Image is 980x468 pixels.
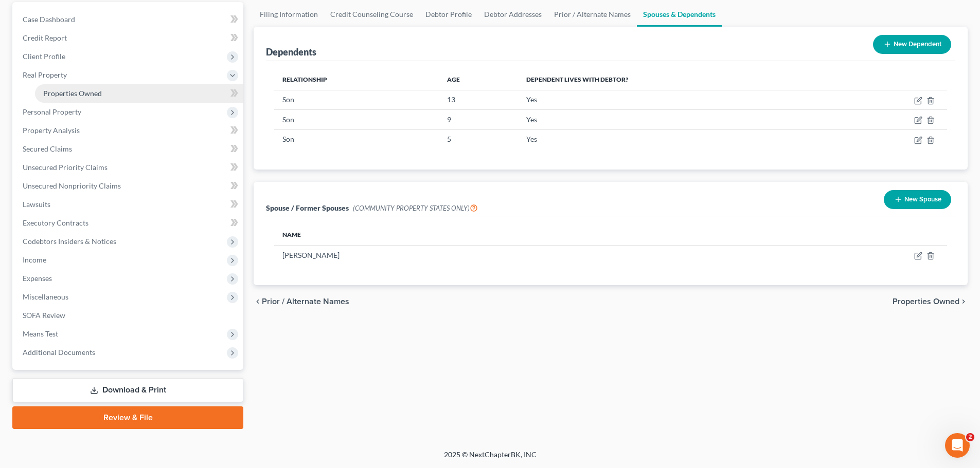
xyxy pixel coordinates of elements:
a: Unsecured Nonpriority Claims [14,177,243,195]
span: Properties Owned [43,89,102,98]
span: Unsecured Priority Claims [23,163,108,172]
th: Name [274,224,706,245]
span: 2 [966,433,974,441]
a: Debtor Addresses [478,2,548,27]
button: New Spouse [884,190,951,209]
td: Son [274,129,439,149]
a: Filing Information [254,2,324,27]
i: chevron_left [254,297,262,306]
span: Secured Claims [23,144,72,153]
span: SOFA Review [23,311,65,320]
span: Credit Report [23,33,67,42]
span: (COMMUNITY PROPERTY STATES ONLY) [353,204,478,212]
a: Property Analysis [14,121,243,140]
span: Means Test [23,329,58,338]
button: Properties Owned chevron_right [893,297,968,306]
span: Income [23,255,46,264]
th: Relationship [274,69,439,90]
a: Unsecured Priority Claims [14,158,243,177]
span: Unsecured Nonpriority Claims [23,181,121,190]
a: Spouses & Dependents [637,2,722,27]
span: Spouse / Former Spouses [266,203,349,212]
td: Son [274,90,439,109]
div: 2025 © NextChapterBK, INC [197,450,783,468]
td: 9 [439,110,518,129]
a: Debtor Profile [419,2,478,27]
span: Properties Owned [893,297,959,306]
span: Executory Contracts [23,218,88,227]
td: Yes [518,110,836,129]
span: Codebtors Insiders & Notices [23,237,116,246]
a: Download & Print [12,378,243,402]
th: Age [439,69,518,90]
td: Son [274,110,439,129]
span: Case Dashboard [23,15,75,24]
span: Expenses [23,274,52,283]
div: Dependents [266,46,316,58]
iframe: Intercom live chat [945,433,970,458]
a: Credit Report [14,29,243,47]
span: Property Analysis [23,126,80,135]
a: Lawsuits [14,195,243,214]
span: Additional Documents [23,348,95,357]
button: New Dependent [873,35,951,54]
span: Real Property [23,70,67,79]
a: Case Dashboard [14,10,243,29]
a: Prior / Alternate Names [548,2,637,27]
span: Personal Property [23,107,81,116]
a: Secured Claims [14,140,243,158]
a: SOFA Review [14,306,243,325]
span: Prior / Alternate Names [262,297,349,306]
td: 13 [439,90,518,109]
a: Review & File [12,406,243,429]
th: Dependent lives with debtor? [518,69,836,90]
button: chevron_left Prior / Alternate Names [254,297,349,306]
span: Lawsuits [23,200,50,209]
span: Client Profile [23,52,65,61]
td: 5 [439,129,518,149]
a: Credit Counseling Course [324,2,419,27]
span: Miscellaneous [23,292,68,301]
td: Yes [518,90,836,109]
td: [PERSON_NAME] [274,245,706,265]
i: chevron_right [959,297,968,306]
a: Executory Contracts [14,214,243,232]
td: Yes [518,129,836,149]
a: Properties Owned [35,84,243,103]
